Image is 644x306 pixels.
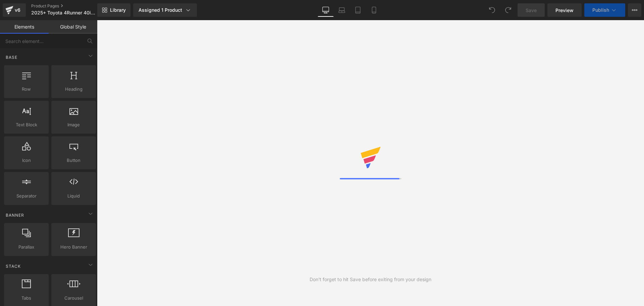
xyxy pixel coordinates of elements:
a: Mobile [366,3,382,17]
div: Don't forget to hit Save before exiting from your design [310,276,431,283]
a: New Library [97,3,130,17]
div: v6 [13,6,22,14]
span: Parallax [6,244,47,251]
span: Preview [555,7,574,14]
a: v6 [3,3,26,17]
button: Undo [485,3,499,17]
span: Library [110,7,126,13]
span: Save [526,7,537,14]
span: 2025+ Toyota 4Runner 40in Light Bar PRO [31,10,96,15]
div: Assigned 1 Product [139,7,192,13]
a: Desktop [318,3,334,17]
button: Publish [584,3,625,17]
span: Separator [6,192,47,200]
span: Liquid [53,192,94,200]
a: Tablet [350,3,366,17]
span: Stack [5,263,21,269]
a: Preview [547,3,582,17]
a: Global Style [49,20,97,34]
span: Row [6,86,47,93]
span: Heading [53,86,94,93]
button: More [628,3,641,17]
span: Banner [5,212,25,218]
button: Redo [501,3,515,17]
span: Tabs [6,295,47,302]
span: Image [53,121,94,128]
span: Publish [592,7,609,13]
span: Text Block [6,121,47,128]
span: Base [5,54,18,60]
span: Button [53,157,94,164]
span: Hero Banner [53,244,94,251]
span: Icon [6,157,47,164]
a: Laptop [334,3,350,17]
a: Product Pages [31,3,108,9]
span: Carousel [53,295,94,302]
